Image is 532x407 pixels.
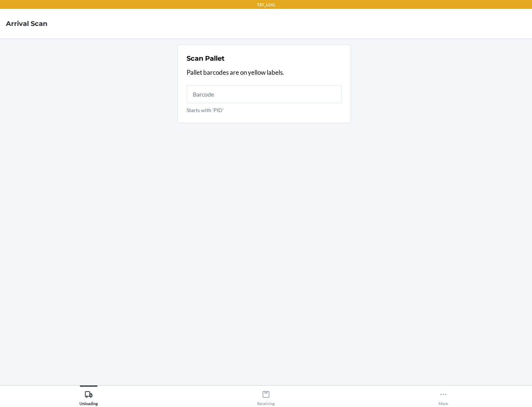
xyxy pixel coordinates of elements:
p: TST_LOG [257,1,275,8]
button: Receiving [177,386,355,406]
div: More [439,387,448,406]
p: Starts with 'PID' [187,106,342,114]
div: Receiving [257,387,275,406]
p: Pallet barcodes are on yellow labels. [187,68,342,77]
h4: Arrival Scan [6,19,47,28]
h2: Scan Pallet [187,54,225,63]
div: Unloading [79,387,98,406]
button: More [355,386,532,406]
input: Starts with 'PID' [187,85,342,103]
